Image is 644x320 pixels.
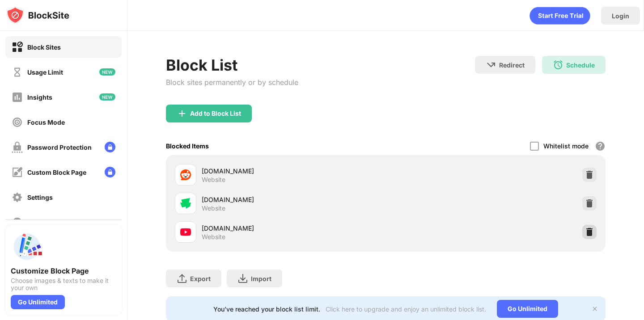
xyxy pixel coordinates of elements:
div: Add to Block List [190,110,241,117]
div: Schedule [566,61,595,69]
div: [DOMAIN_NAME] [202,223,386,233]
div: Usage Limit [27,68,63,76]
img: lock-menu.svg [105,167,115,177]
div: Click here to upgrade and enjoy an unlimited block list. [326,305,486,313]
div: You’ve reached your block list limit. [213,305,320,313]
div: Customize Block Page [11,266,116,275]
div: Login [612,12,629,20]
div: Password Protection [27,143,92,151]
div: Website [202,233,225,241]
div: Block Sites [27,43,61,51]
img: customize-block-page-off.svg [12,167,23,178]
img: favicons [180,227,191,237]
div: Export [190,275,211,282]
img: password-protection-off.svg [12,142,23,153]
img: favicons [180,198,191,209]
div: Redirect [499,61,525,69]
div: Custom Block Page [27,168,86,176]
div: Whitelist mode [543,142,589,150]
img: focus-off.svg [12,117,23,128]
div: animation [530,7,590,25]
img: settings-off.svg [12,192,23,203]
div: Settings [27,194,53,201]
img: favicons [180,169,191,180]
div: Insights [27,93,52,101]
div: Website [202,204,225,212]
div: Go Unlimited [11,295,65,309]
div: [DOMAIN_NAME] [202,166,386,176]
div: Import [251,275,271,282]
div: Blocked Items [166,142,209,150]
img: time-usage-off.svg [12,67,23,78]
div: Focus Mode [27,118,65,126]
img: block-on.svg [12,42,23,53]
img: push-custom-page.svg [11,231,43,263]
div: [DOMAIN_NAME] [202,195,386,204]
img: insights-off.svg [12,92,23,103]
div: About [27,219,46,226]
div: Website [202,176,225,184]
div: Go Unlimited [497,300,558,318]
div: Choose images & texts to make it your own [11,277,116,291]
img: about-off.svg [12,217,23,228]
div: Block sites permanently or by schedule [166,78,298,87]
img: new-icon.svg [99,68,115,76]
img: lock-menu.svg [105,142,115,152]
img: new-icon.svg [99,93,115,101]
div: Block List [166,56,298,74]
img: x-button.svg [591,305,598,312]
img: logo-blocksite.svg [6,6,69,24]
